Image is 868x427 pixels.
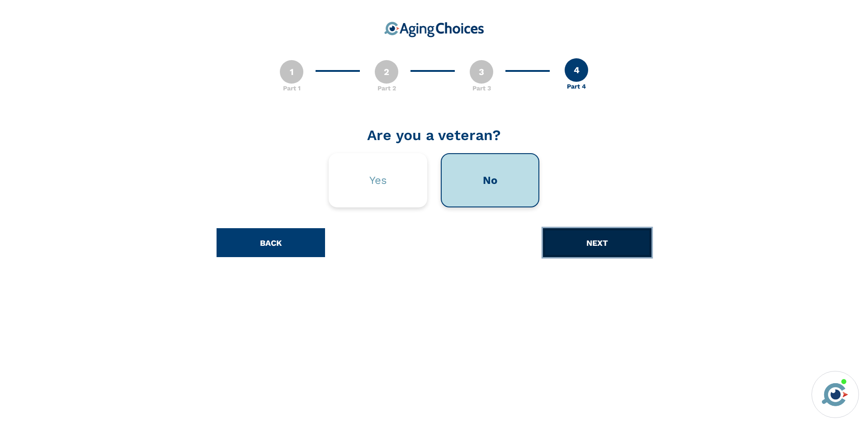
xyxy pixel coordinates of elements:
div: 1 [280,60,303,84]
iframe: iframe [689,242,859,366]
div: Part 4 [567,82,586,91]
div: 4 [565,58,588,82]
div: Part 3 [472,84,491,93]
div: No [483,175,497,186]
div: Yes [369,175,387,186]
div: 3 [470,60,493,84]
div: Are you a veteran? [217,124,651,146]
div: Part 1 [283,84,301,93]
div: Part 2 [377,84,396,93]
div: 2 [375,60,398,84]
button: BACK [217,228,325,257]
button: NEXT [543,228,651,257]
img: avatar [820,379,850,410]
img: aging-choices-logo.png [384,22,484,38]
